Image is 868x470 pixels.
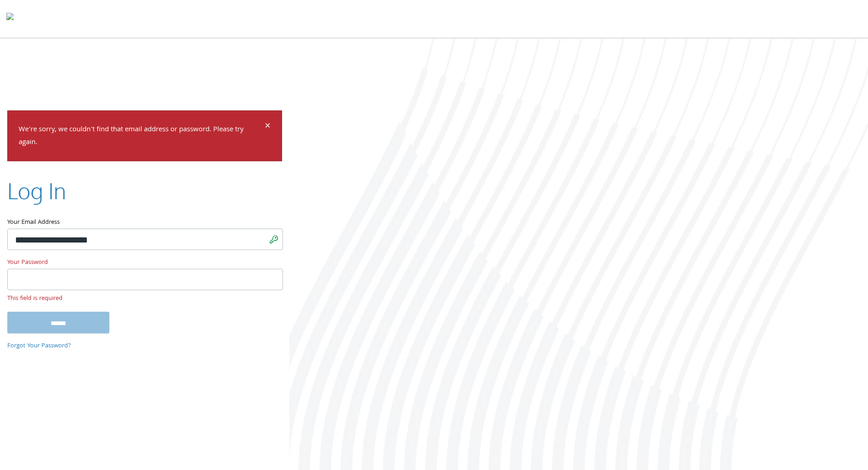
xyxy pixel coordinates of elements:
p: We're sorry, we couldn't find that email address or password. Please try again. [19,124,263,150]
a: Forgot Your Password? [7,341,71,351]
button: Dismiss alert [265,122,271,133]
h2: Log In [7,176,66,207]
label: Your Password [7,258,282,269]
img: todyl-logo-dark.svg [6,10,14,28]
small: This field is required [7,294,282,304]
span: × [265,118,271,136]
